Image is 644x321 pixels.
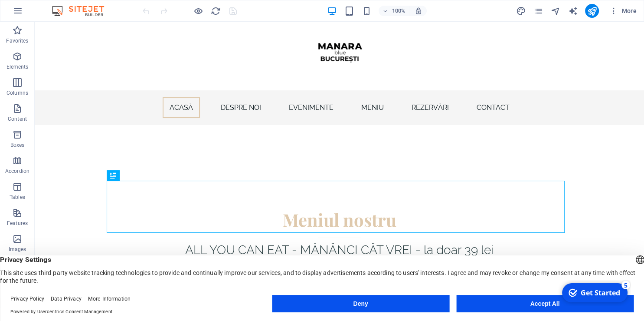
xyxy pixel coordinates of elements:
i: Publish [587,6,597,16]
button: pages [533,6,543,16]
i: AI Writer [568,6,578,16]
p: Tables [10,194,25,201]
h6: 100% [392,6,405,16]
div: 5 [64,1,73,10]
p: Columns [7,89,28,96]
i: Pages (Ctrl+Alt+S) [533,6,543,16]
button: reload [210,6,221,16]
button: publish [585,4,599,18]
button: text_generator [568,6,578,16]
p: Favorites [6,37,28,44]
i: Design (Ctrl+Alt+Y) [516,6,526,16]
i: On resize automatically adjust zoom level to fit chosen device. [414,7,422,15]
p: Boxes [10,142,25,149]
p: Content [8,116,27,122]
p: Elements [7,63,29,70]
i: Navigator [550,6,560,16]
i: Reload page [211,6,221,16]
p: Accordion [5,168,29,175]
div: Get Started [23,8,63,18]
p: Features [7,220,28,227]
button: More [606,4,640,18]
button: Click here to leave preview mode and continue editing [193,6,203,16]
button: 100% [379,6,409,16]
button: design [516,6,526,16]
button: navigator [550,6,561,16]
p: Images [9,246,26,253]
div: Get Started 5 items remaining, 0% complete [5,3,70,23]
img: Editor Logo [50,6,115,16]
span: More [609,7,637,15]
